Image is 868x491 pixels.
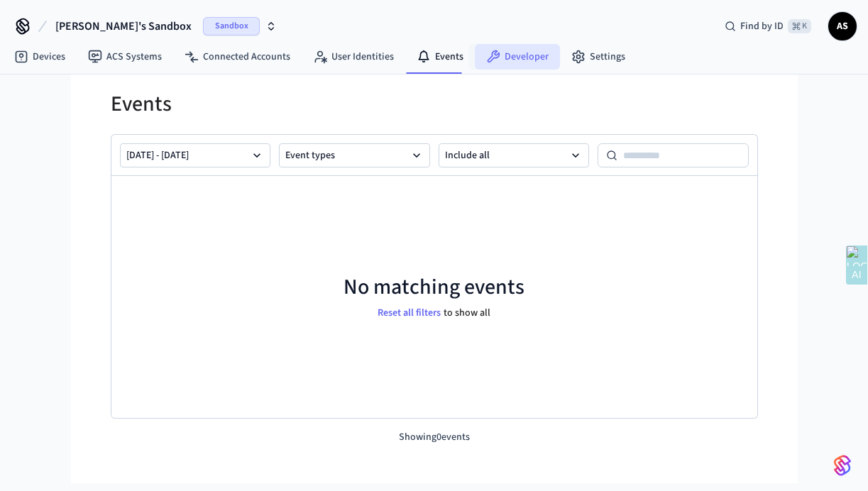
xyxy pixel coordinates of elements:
a: User Identities [302,44,405,70]
a: Events [405,44,475,70]
span: ⌘ K [788,19,811,33]
a: Developer [475,44,560,70]
a: Settings [560,44,637,70]
img: SeamLogoGradient.69752ec5.svg [834,454,851,477]
p: to show all [444,306,490,321]
a: Connected Accounts [173,44,302,70]
div: Find by ID⌘ K [713,13,823,39]
button: Event types [279,143,430,167]
span: Find by ID [740,19,784,33]
button: [DATE] - [DATE] [120,143,271,167]
h1: Events [111,92,758,117]
button: Reset all filters [375,303,444,324]
span: Sandbox [203,17,260,35]
button: Include all [439,143,590,167]
button: AS [828,12,857,40]
a: ACS Systems [77,44,173,70]
p: No matching events [344,275,524,300]
span: [PERSON_NAME]'s Sandbox [55,18,192,35]
span: AS [830,13,855,39]
p: Showing 0 events [111,430,758,445]
a: Devices [3,44,77,70]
